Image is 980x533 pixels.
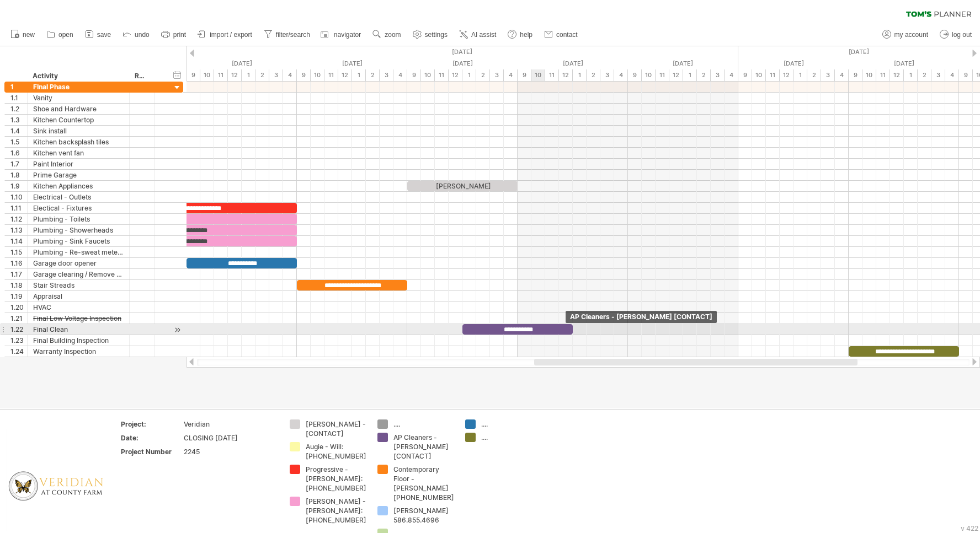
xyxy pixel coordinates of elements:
[531,69,545,81] div: 10
[410,28,451,42] a: settings
[33,181,124,191] div: Kitchen Appliances
[449,69,462,81] div: 12
[297,58,407,69] div: Thursday, 28 August 2025
[10,93,27,103] div: 1.1
[33,291,124,302] div: Appraisal
[324,69,338,81] div: 11
[58,31,73,39] span: open
[311,69,324,81] div: 10
[518,69,531,81] div: 9
[520,31,532,39] span: help
[33,313,124,324] div: Final Low Voltage Inspection
[904,69,918,81] div: 1
[33,93,124,103] div: Vanity
[276,31,310,39] span: filter/search
[10,302,27,313] div: 1.20
[931,69,945,81] div: 3
[10,335,27,346] div: 1.23
[697,69,711,81] div: 2
[10,104,27,114] div: 1.2
[481,419,541,429] div: ....
[10,280,27,290] div: 1.18
[33,236,124,246] div: Plumbing - Sink Faucets
[269,69,283,81] div: 3
[556,31,578,39] span: contact
[306,419,366,438] div: [PERSON_NAME] - [CONTACT]
[407,181,518,191] div: [PERSON_NAME]
[10,269,27,279] div: 1.17
[8,28,38,42] a: new
[961,524,978,532] div: v 422
[306,465,366,493] div: Progressive - [PERSON_NAME]: [PHONE_NUMBER]
[319,28,364,42] a: navigator
[10,236,27,246] div: 1.14
[297,69,311,81] div: 9
[334,31,361,39] span: navigator
[725,69,738,81] div: 4
[33,137,124,147] div: Kitchen backsplash tiles
[780,69,793,81] div: 12
[210,31,252,39] span: import / export
[120,28,153,42] a: undo
[200,69,214,81] div: 10
[366,69,380,81] div: 2
[10,346,27,357] div: 1.24
[33,269,124,279] div: Garage clearing / Remove stored vanities
[10,148,27,158] div: 1.6
[425,31,448,39] span: settings
[683,69,697,81] div: 1
[158,28,189,42] a: print
[33,126,124,136] div: Sink install
[952,31,972,39] span: log out
[10,203,27,213] div: 1.11
[669,69,683,81] div: 12
[187,58,297,69] div: Wednesday, 27 August 2025
[435,69,449,81] div: 11
[642,69,656,81] div: 10
[614,69,628,81] div: 4
[476,69,490,81] div: 2
[462,69,476,81] div: 1
[187,69,200,81] div: 9
[421,69,435,81] div: 10
[711,69,725,81] div: 3
[33,335,124,346] div: Final Building Inspection
[306,497,366,525] div: [PERSON_NAME] - [PERSON_NAME]: [PHONE_NUMBER]
[393,69,407,81] div: 4
[793,69,807,81] div: 1
[33,214,124,224] div: Plumbing - Toilets
[195,28,255,42] a: import / export
[184,433,276,443] div: CLOSING [DATE]
[172,324,183,336] div: scroll to activity
[10,324,27,335] div: 1.22
[184,419,276,429] div: Veridian
[173,31,186,39] span: print
[33,170,124,180] div: Prime Garage
[407,69,421,81] div: 9
[214,69,228,81] div: 11
[566,311,717,323] div: AP Cleaners - [PERSON_NAME] [CONTACT]
[33,247,124,257] div: Plumbing - Re-sweat meter horn
[10,258,27,268] div: 1.16
[849,69,862,81] div: 9
[752,69,766,81] div: 10
[380,69,393,81] div: 3
[121,447,182,456] div: Project Number
[518,58,628,69] div: Saturday, 30 August 2025
[945,69,959,81] div: 4
[10,137,27,147] div: 1.5
[393,465,454,502] div: Contemporary Floor - [PERSON_NAME] [PHONE_NUMBER]
[628,58,738,69] div: Sunday, 31 August 2025
[10,82,27,92] div: 1
[959,69,973,81] div: 9
[33,104,124,114] div: Shoe and Hardware
[255,69,269,81] div: 2
[370,28,404,42] a: zoom
[10,225,27,235] div: 1.13
[242,69,255,81] div: 1
[600,69,614,81] div: 3
[10,170,27,180] div: 1.8
[393,506,454,525] div: [PERSON_NAME] 586.855.4696
[283,69,297,81] div: 4
[33,324,124,335] div: Final Clean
